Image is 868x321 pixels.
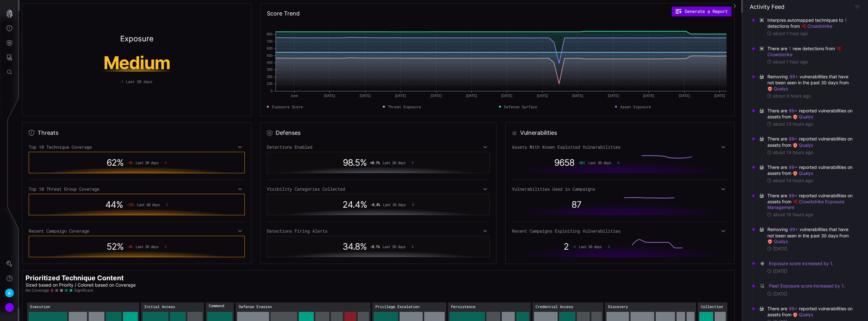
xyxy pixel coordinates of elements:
time: about 16 hours ago [773,212,813,217]
span: Last 30 days [383,160,405,165]
text: 800 [267,32,272,36]
div: Detections Enabled [267,144,490,150]
a: Qualys [793,312,813,317]
text: [DATE] [466,94,477,98]
span: 44 % [105,199,123,210]
button: Generate a Report [672,7,731,16]
button: 99+ [789,108,798,114]
p: Sized based on Priority / Colored based on Coverage [26,282,731,288]
text: 500 [267,54,272,57]
span: + 0.1 % [370,160,379,165]
text: [DATE] [360,94,371,98]
text: [DATE] [537,94,548,98]
text: June [290,94,298,98]
time: [DATE] [773,291,787,297]
text: [DATE] [395,94,406,98]
span: There are reported vulnerabilities on assets from [767,164,854,176]
span: -13 % [126,202,134,207]
span: Last 30 days [136,244,158,249]
text: 0 [270,89,272,93]
div: Top 10 Technique Coverage [29,144,245,150]
span: There are reported vulnerabilities on assets from [767,306,854,318]
text: [DATE] [643,94,654,98]
time: about 1 hour ago [773,59,808,65]
h1: Medium [78,54,196,72]
text: 700 [267,39,272,43]
span: There are reported vulnerabilities on assets from [767,108,854,120]
a: Qualys [767,239,788,244]
span: 9658 [554,157,574,168]
span: Last 30 days [136,160,158,165]
h2: Threats [38,129,58,137]
text: 200 [267,75,272,79]
button: 1 [844,17,847,23]
div: Detections Firing Alerts [267,228,490,234]
a: Qualys [793,170,813,176]
span: Last 30 days [588,160,611,165]
span: Removing vulnerabilities that have not been seen in the past 30 days from [767,226,854,244]
span: Threat Exposure [388,104,421,110]
span: 98.5 % [343,157,367,168]
time: about 1 hour ago [773,31,808,36]
span: Last 30 days [137,202,160,207]
button: 99+ [789,136,798,142]
span: -0.1 % [370,244,379,249]
div: Recent Campaign Coverage [29,228,245,234]
text: [DATE] [324,94,335,98]
img: Qualys VMDR [793,171,798,176]
span: 24.4 % [343,199,367,210]
h2: Exposure [120,35,154,43]
span: 2 [564,241,569,252]
span: 62 % [107,157,124,168]
img: Qualys VMDR [767,239,772,244]
button: 99+ [789,193,798,199]
h2: Defenses [276,129,301,137]
a: Crowdstrike Exposure Management [767,199,846,210]
span: Exposure Score [272,104,303,110]
time: about 13 hours ago [773,121,813,127]
span: Interpres automapped techniques to detections from [767,17,854,29]
img: Crowdstrike Falcon Spotlight Devices [793,199,798,205]
text: [DATE] [714,94,725,98]
span: A [8,290,11,296]
a: Qualys [793,114,813,119]
button: Exposure score increased by 1. [769,260,834,267]
text: 100 [267,82,272,86]
span: -1 [572,244,576,249]
div: Top 10 Threat Group Coverage [29,186,245,192]
button: A [0,286,19,300]
button: Fleet Exposure score increased by 1. [769,283,845,289]
div: Recent Campaigns Exploiting Vulnerabilities [512,228,728,234]
span: There are reported vulnerabilities on assets from [767,193,854,211]
span: -5 % [127,160,132,165]
h2: Prioritized Technique Content [26,274,731,282]
span: There are new detections from [767,45,854,57]
text: [DATE] [572,94,583,98]
button: 99+ [789,74,798,80]
img: Qualys VMDR [793,115,798,120]
span: No Coverage [26,288,49,293]
span: Asset Exposure [620,104,651,110]
span: Last 30 days [383,202,406,207]
span: 52 % [107,241,124,252]
h4: Activity Feed [750,3,784,10]
a: Crowdstrike [801,23,832,29]
text: 600 [267,46,272,50]
text: 300 [267,68,272,72]
span: Last 30 days [383,244,405,249]
div: Vulnerabilities Used in Campaigns [512,186,728,192]
text: [DATE] [608,94,619,98]
button: 99+ [789,226,798,233]
text: [DATE] [679,94,690,98]
span: Last 30 days [126,79,152,84]
text: 400 [267,61,272,64]
div: Assets With Known Exploited Vulnerabilities [512,144,728,150]
button: 99+ [789,306,798,312]
img: Qualys VMDR [793,312,798,318]
span: Removing vulnerabilities that have not been seen in the past 30 days from [767,74,854,92]
img: Qualys VMDR [767,86,772,92]
time: about 14 hours ago [773,178,813,183]
span: 87 [572,199,581,210]
a: Qualys [767,86,788,91]
text: [DATE] [431,94,442,98]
